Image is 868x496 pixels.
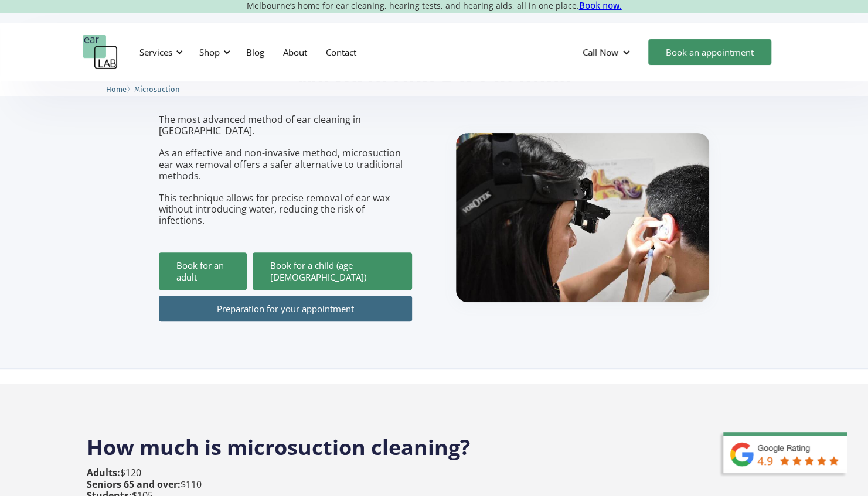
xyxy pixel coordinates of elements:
strong: Adults: [87,466,120,479]
h2: How much is microsuction cleaning? [87,422,781,461]
p: The most advanced method of ear cleaning in [GEOGRAPHIC_DATA]. As an effective and non-invasive m... [159,114,412,227]
a: Blog [237,35,274,69]
a: About [274,35,316,69]
div: Call Now [583,46,618,58]
a: Home [106,83,127,94]
li: 〉 [106,83,134,95]
div: Shop [199,46,220,58]
div: Shop [192,35,234,70]
a: Book for an adult [159,252,247,290]
a: Book an appointment [648,39,771,65]
a: Contact [316,35,366,69]
a: Book for a child (age [DEMOGRAPHIC_DATA]) [253,252,412,290]
img: boy getting ear checked. [456,133,709,302]
a: Microsuction [134,83,180,94]
span: Microsuction [134,85,180,94]
div: Services [139,46,172,58]
a: Preparation for your appointment [159,296,412,321]
a: home [83,35,118,70]
span: Home [106,85,127,94]
div: Call Now [573,35,642,70]
div: Services [132,35,186,70]
strong: Seniors 65 and over: [87,478,181,491]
